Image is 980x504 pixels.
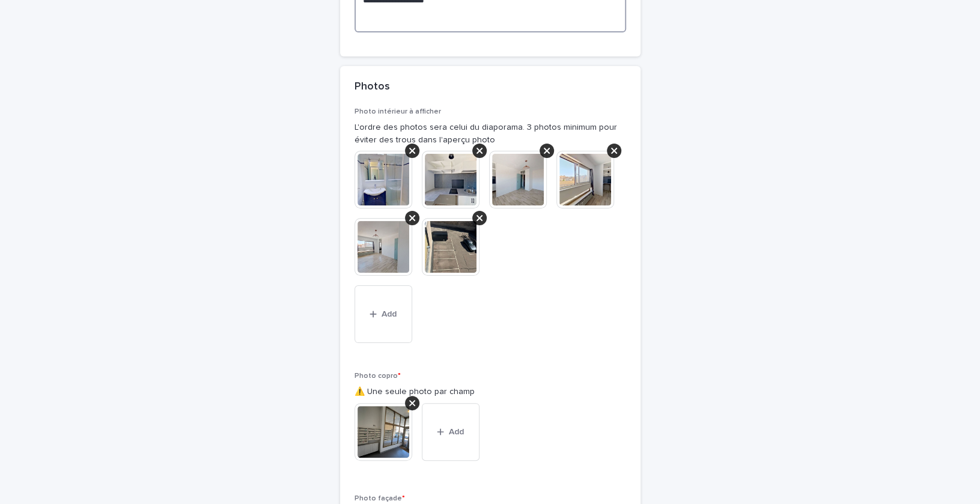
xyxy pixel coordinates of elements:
[422,403,479,461] button: Add
[355,372,401,380] span: Photo copro
[449,428,464,436] span: Add
[355,386,626,398] p: ⚠️ Une seule photo par champ
[382,310,397,318] span: Add
[355,285,412,343] button: Add
[355,108,441,115] span: Photo intérieur à afficher
[355,121,626,147] p: L'ordre des photos sera celui du diaporama. 3 photos minimum pour éviter des trous dans l'aperçu ...
[355,495,405,502] span: Photo façade
[355,80,390,94] h2: Photos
